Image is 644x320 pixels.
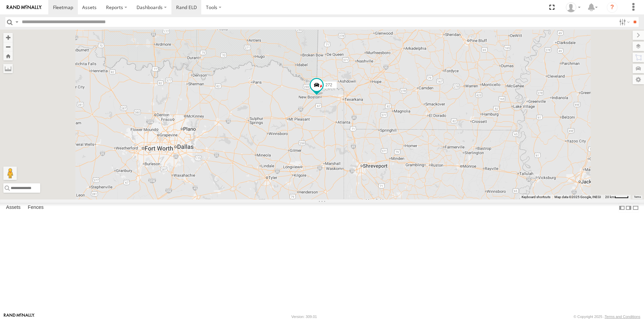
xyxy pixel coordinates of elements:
a: Terms and Conditions [605,315,640,319]
label: Assets [3,203,24,213]
button: Zoom Home [3,51,13,60]
span: 20 km [605,195,614,199]
img: rand-logo.svg [7,5,42,10]
label: Measure [3,64,13,73]
label: Dock Summary Table to the Left [619,203,625,213]
div: Mary Lewis [563,2,583,12]
label: Dock Summary Table to the Right [625,203,632,213]
label: Search Filter Options [616,17,631,27]
i: ? [607,2,618,13]
button: Map Scale: 20 km per 38 pixels [603,195,631,199]
div: © Copyright 2025 - [574,315,640,319]
button: Zoom in [3,33,13,42]
button: Drag Pegman onto the map to open Street View [3,167,17,180]
label: Fences [24,203,47,213]
span: Map data ©2025 Google, INEGI [554,195,601,199]
div: Version: 309.01 [291,315,317,319]
label: Search Query [14,17,19,27]
label: Hide Summary Table [632,203,639,213]
a: Terms (opens in new tab) [634,195,641,198]
button: Zoom out [3,42,13,51]
span: 272 [325,83,332,87]
button: Keyboard shortcuts [522,195,550,199]
a: Visit our Website [4,313,35,320]
label: Map Settings [633,75,644,84]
